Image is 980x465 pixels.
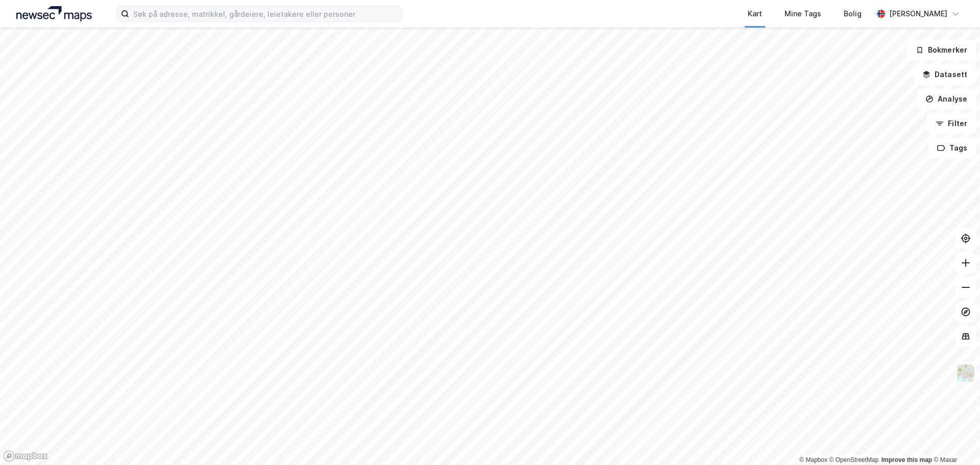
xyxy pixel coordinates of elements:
iframe: Chat Widget [929,416,980,465]
img: logo.a4113a55bc3d86da70a041830d287a7e.svg [16,6,92,21]
div: Kontrollprogram for chat [929,416,980,465]
div: [PERSON_NAME] [889,8,947,20]
div: Kart [748,8,762,20]
input: Søk på adresse, matrikkel, gårdeiere, leietakere eller personer [129,6,402,21]
div: Bolig [844,8,862,20]
div: Mine Tags [785,8,821,20]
